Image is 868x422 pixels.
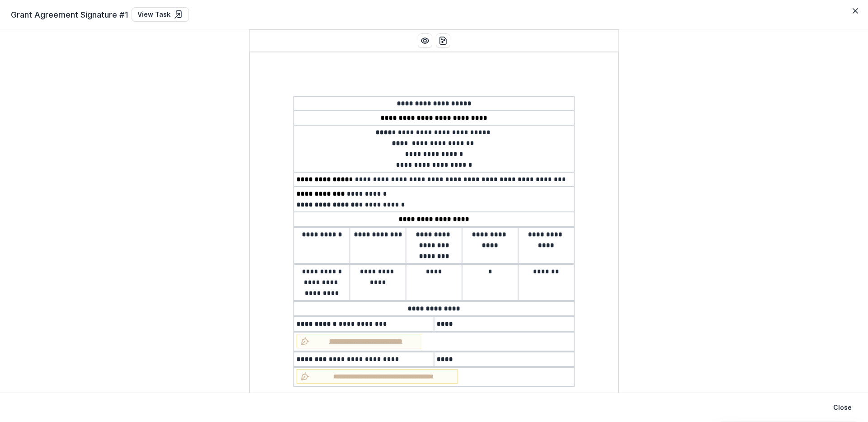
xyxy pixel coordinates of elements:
span: Grant Agreement Signature #1 [11,9,128,21]
button: Close [848,4,863,18]
button: download-word [436,33,450,48]
a: View Task [132,7,189,22]
button: Close [828,400,857,415]
button: Preview preview-doc.pdf [418,33,432,48]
